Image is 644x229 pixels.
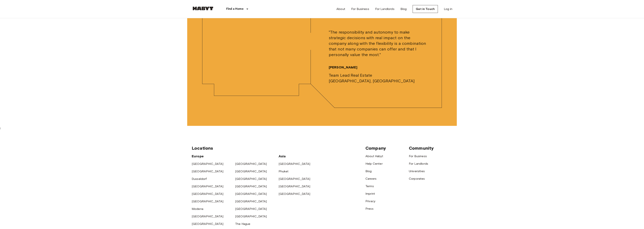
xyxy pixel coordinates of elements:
p: Find a Home [226,7,244,11]
a: Press [365,207,373,210]
a: About Habyt [365,154,383,158]
a: [GEOGRAPHIC_DATA] [192,162,224,166]
a: [GEOGRAPHIC_DATA] [235,192,267,196]
a: Blog [365,169,372,173]
a: [GEOGRAPHIC_DATA] [235,162,267,166]
span: [PERSON_NAME] [329,65,357,70]
a: Universities [409,169,425,173]
a: Log in [444,7,452,11]
a: [GEOGRAPHIC_DATA] [192,200,224,203]
a: Dusseldorf [192,177,207,181]
a: Help Center [365,162,383,165]
a: For Landlords [375,7,394,11]
span: Asia [279,154,286,158]
a: [GEOGRAPHIC_DATA] [192,222,224,226]
a: About [336,7,345,11]
a: [GEOGRAPHIC_DATA] [235,215,267,218]
a: The Hague [235,222,250,226]
a: Phuket [279,170,288,173]
a: [GEOGRAPHIC_DATA] [235,207,267,211]
a: [GEOGRAPHIC_DATA] [235,177,267,181]
a: Blog [400,7,407,11]
a: [GEOGRAPHIC_DATA] [235,170,267,173]
span: Europe [192,154,204,158]
span: Community [409,145,434,151]
a: [GEOGRAPHIC_DATA] [279,162,310,166]
span: "The responsibility and autonomy to make strategic decisions with real impact on the company alon... [329,29,427,58]
a: [GEOGRAPHIC_DATA] [279,192,310,196]
span: Company [365,145,386,151]
a: [GEOGRAPHIC_DATA] [192,170,224,173]
a: Modena [192,207,203,211]
a: Careers [365,177,376,180]
a: [GEOGRAPHIC_DATA] [279,177,310,181]
span: Team Lead Real Estate [GEOGRAPHIC_DATA], [GEOGRAPHIC_DATA] [329,73,415,84]
img: Habyt [192,7,214,10]
a: [GEOGRAPHIC_DATA] [235,200,267,203]
a: [GEOGRAPHIC_DATA] [192,192,224,196]
a: [GEOGRAPHIC_DATA] [192,185,224,188]
a: Terms [365,184,374,188]
a: Get in Touch [413,5,438,13]
a: For Landlords [409,162,428,165]
a: For Business [351,7,369,11]
a: [GEOGRAPHIC_DATA] [235,185,267,188]
a: Privacy [365,199,375,203]
a: For Business [409,154,427,158]
a: Imprint [365,192,375,195]
a: [GEOGRAPHIC_DATA] [192,215,224,218]
a: [GEOGRAPHIC_DATA] [279,185,310,188]
a: Corporates [409,177,425,180]
span: Locations [192,145,213,151]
